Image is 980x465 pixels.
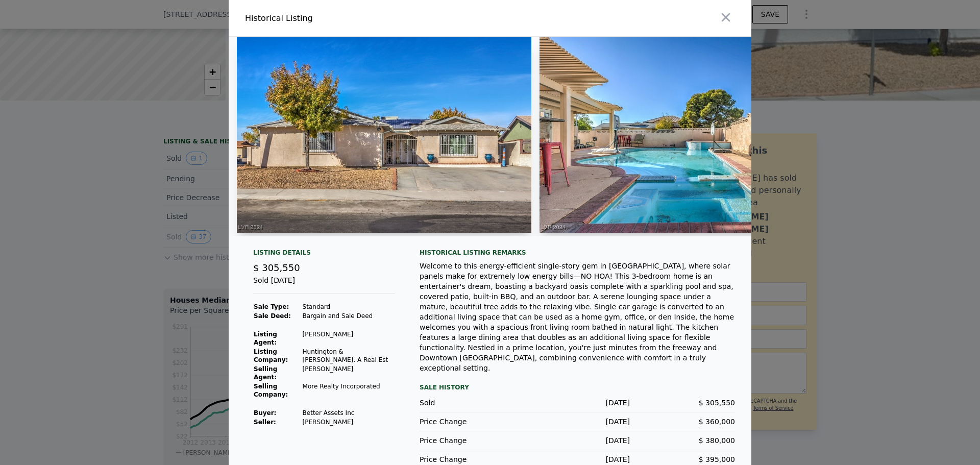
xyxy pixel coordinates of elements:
td: Bargain and Sale Deed [302,311,395,321]
strong: Sale Type: [254,303,289,310]
td: [PERSON_NAME] [302,364,395,382]
div: Sold [420,398,525,408]
strong: Listing Agent: [254,331,277,346]
strong: Seller : [254,419,276,426]
td: Huntington & [PERSON_NAME], A Real Est [302,347,395,364]
strong: Sale Deed: [254,312,291,320]
span: $ 360,000 [699,418,735,426]
div: Price Change [420,417,525,427]
div: Historical Listing remarks [420,249,735,257]
strong: Listing Company: [254,348,288,363]
span: $ 395,000 [699,455,735,463]
div: Listing Details [253,249,395,261]
td: Standard [302,302,395,311]
div: [DATE] [525,417,630,427]
img: Property Img [540,37,834,233]
div: Sold [DATE] [253,275,395,294]
td: Better Assets Inc [302,408,395,418]
span: $ 305,550 [253,262,300,273]
span: $ 380,000 [699,436,735,445]
td: [PERSON_NAME] [302,418,395,427]
div: [DATE] [525,454,630,464]
div: Price Change [420,435,525,446]
strong: Buyer : [254,409,276,417]
div: Welcome to this energy-efficient single-story gem in [GEOGRAPHIC_DATA], where solar panels make f... [420,261,735,373]
img: Property Img [237,37,531,233]
td: More Realty Incorporated [302,382,395,399]
div: [DATE] [525,398,630,408]
div: Price Change [420,454,525,464]
strong: Selling Agent: [254,365,277,381]
div: [DATE] [525,435,630,446]
td: [PERSON_NAME] [302,330,395,347]
span: $ 305,550 [699,399,735,407]
div: Sale History [420,381,735,394]
div: Historical Listing [245,12,486,25]
strong: Selling Company: [254,383,288,398]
